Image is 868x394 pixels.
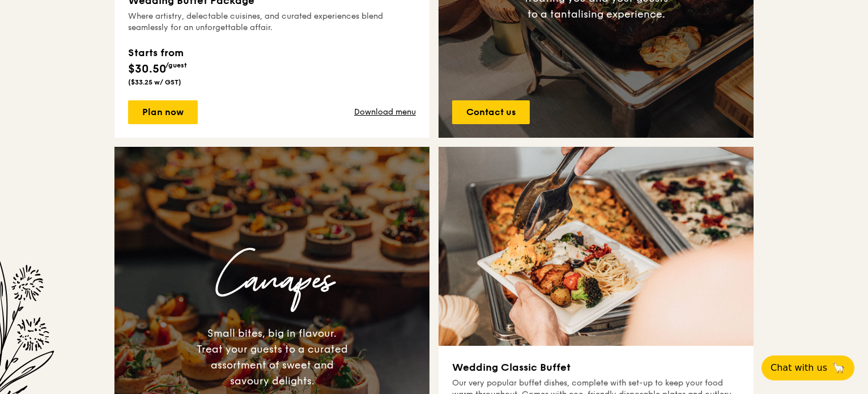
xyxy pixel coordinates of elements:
[124,244,420,316] h3: Canapes
[771,361,827,375] span: Chat with us
[165,61,187,69] span: /guest
[196,325,348,389] div: Small bites, big in flavour. Treat your guests to a curated assortment of sweet and savoury delig...
[128,100,198,124] a: Plan now
[761,355,854,380] button: Chat with us🦙
[354,107,416,118] a: Download menu
[128,78,187,87] div: ($33.25 w/ GST)
[128,45,187,78] div: $30.50
[832,361,845,375] span: 🦙
[128,11,416,33] div: Where artistry, delectable cuisines, and curated experiences blend seamlessly for an unforgettabl...
[452,100,530,124] a: Contact us
[452,359,740,375] h3: Wedding Classic Buffet
[128,45,187,61] div: Starts from
[439,147,754,346] img: grain-wedding-classic-buffet-thumbnail.jpg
